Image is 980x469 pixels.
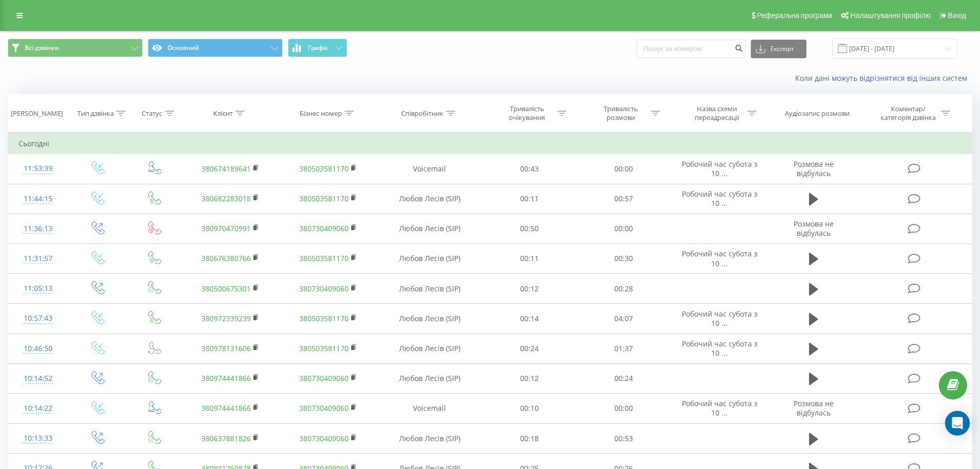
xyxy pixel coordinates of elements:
a: 380500675301 [201,284,251,293]
td: 00:14 [483,304,577,334]
a: 380730409060 [299,223,349,233]
td: 00:11 [483,244,577,273]
td: 00:53 [576,424,670,454]
a: 380637881826 [201,433,251,443]
span: Робочий час субота з 10 ... [682,398,758,418]
span: Реферальна програма [757,11,833,20]
div: Аудіозапис розмови [785,109,850,118]
span: Вихід [948,11,966,20]
div: Назва схеми переадресації [690,105,745,122]
span: Робочий час субота з 10 ... [682,159,758,178]
td: 00:18 [483,424,577,454]
td: 04:07 [576,304,670,334]
td: 00:12 [483,274,577,304]
td: 01:37 [576,334,670,363]
button: Основний [148,39,283,57]
div: 10:14:52 [19,369,58,389]
div: 11:44:15 [19,189,58,209]
span: Графік [308,44,328,51]
td: 00:00 [576,154,670,184]
span: Робочий час субота з 10 ... [682,339,758,358]
td: 00:24 [576,363,670,393]
td: Voicemail [377,393,483,423]
span: Налаштування профілю [850,11,931,20]
input: Пошук за номером [637,40,746,58]
a: 380730409060 [299,433,349,443]
a: 380730409060 [299,284,349,293]
div: 11:36:13 [19,219,58,239]
a: 380972339239 [201,314,251,323]
a: 380503581170 [299,164,349,173]
td: Voicemail [377,154,483,184]
a: 380503581170 [299,343,349,353]
a: 380978131606 [201,343,251,353]
a: 380682283018 [201,194,251,203]
button: Експорт [751,40,806,58]
div: Клієнт [213,109,233,118]
a: 380974441866 [201,403,251,413]
div: 10:46:50 [19,339,58,359]
td: Любов Лесів (SIP) [377,304,483,334]
td: Любов Лесів (SIP) [377,184,483,214]
a: 380730409060 [299,403,349,413]
div: 10:57:43 [19,308,58,328]
div: Тривалість очікування [500,105,555,122]
div: Open Intercom Messenger [945,411,970,436]
td: 00:30 [576,244,670,273]
a: 380674189641 [201,164,251,173]
div: 11:53:39 [19,159,58,179]
a: 380974441866 [201,373,251,383]
span: Розмова не відбулась [794,219,834,238]
td: 00:12 [483,363,577,393]
td: 00:11 [483,184,577,214]
span: Робочий час субота з 10 ... [682,189,758,208]
div: 10:14:22 [19,398,58,419]
td: 00:57 [576,184,670,214]
td: Любов Лесів (SIP) [377,363,483,393]
span: Робочий час субота з 10 ... [682,309,758,328]
button: Графік [288,39,347,57]
td: 00:00 [576,214,670,244]
td: Любов Лесів (SIP) [377,244,483,273]
a: 380676380766 [201,253,251,263]
span: Розмова не відбулась [794,398,834,418]
a: 380970470991 [201,223,251,233]
td: 00:50 [483,214,577,244]
a: 380503581170 [299,314,349,323]
div: 11:31:57 [19,249,58,269]
td: 00:28 [576,274,670,304]
a: 380503581170 [299,194,349,203]
td: Любов Лесів (SIP) [377,274,483,304]
div: Бізнес номер [300,109,342,118]
td: Сьогодні [8,133,972,154]
div: 10:13:33 [19,428,58,448]
div: Тривалість розмови [593,105,648,122]
span: Розмова не відбулась [794,159,834,178]
td: Любов Лесів (SIP) [377,424,483,454]
a: 380503581170 [299,253,349,263]
td: Любов Лесів (SIP) [377,334,483,363]
div: [PERSON_NAME] [11,109,63,118]
div: Коментар/категорія дзвінка [878,105,938,122]
div: Статус [142,109,162,118]
span: Робочий час субота з 10 ... [682,249,758,268]
div: 11:05:13 [19,279,58,299]
div: Тип дзвінка [77,109,114,118]
td: Любов Лесів (SIP) [377,214,483,244]
a: 380730409060 [299,373,349,383]
span: Всі дзвінки [25,44,59,52]
td: 00:10 [483,393,577,423]
button: Всі дзвінки [8,39,143,57]
td: 00:00 [576,393,670,423]
div: Співробітник [401,109,443,118]
td: 00:43 [483,154,577,184]
a: Коли дані можуть відрізнятися вiд інших систем [795,73,972,83]
td: 00:24 [483,334,577,363]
